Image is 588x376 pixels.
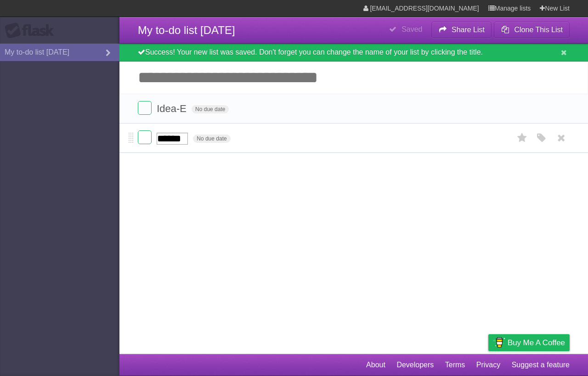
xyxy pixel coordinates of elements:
a: Buy me a coffee [488,334,570,351]
a: Terms [445,356,465,374]
a: Suggest a feature [512,356,570,374]
span: No due date [192,105,229,113]
a: Privacy [476,356,500,374]
button: Share List [431,22,492,38]
span: Buy me a coffee [508,335,565,351]
span: No due date [193,135,230,143]
img: Buy me a coffee [493,335,505,350]
span: Idea-E [157,103,189,114]
a: About [366,356,385,374]
b: Share List [452,26,485,34]
b: Clone This List [514,26,563,34]
label: Done [138,101,152,115]
label: Done [138,130,152,144]
a: Developers [396,356,434,374]
button: Clone This List [494,22,570,38]
div: Flask [5,22,60,39]
div: Success! Your new list was saved. Don't forget you can change the name of your list by clicking t... [119,44,588,62]
b: Saved [401,25,422,33]
label: Star task [514,130,531,146]
span: My to-do list [DATE] [138,24,235,36]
